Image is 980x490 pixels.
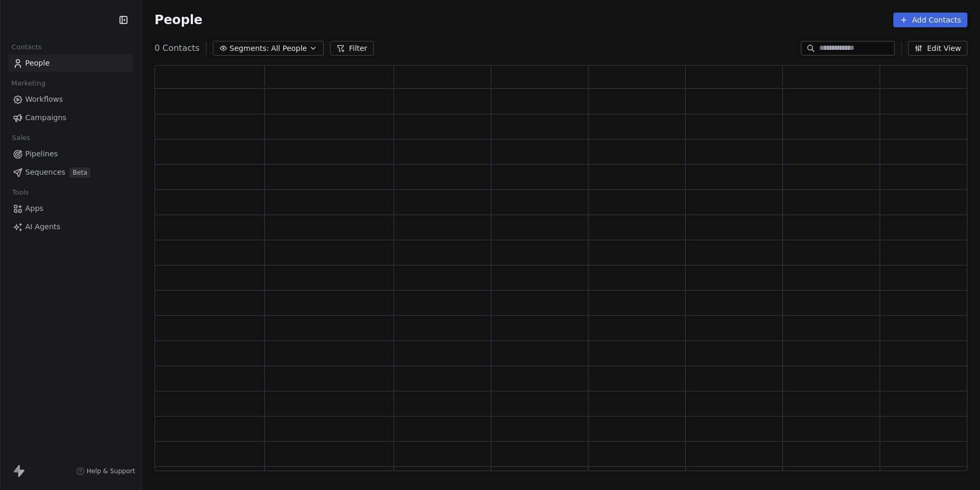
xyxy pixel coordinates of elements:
[8,91,133,108] a: Workflows
[25,221,60,232] span: AI Agents
[330,41,374,56] button: Filter
[271,43,307,54] span: All People
[69,167,90,178] span: Beta
[8,145,133,163] a: Pipelines
[8,164,133,181] a: SequencesBeta
[25,167,65,178] span: Sequences
[230,43,269,54] span: Segments:
[25,58,50,69] span: People
[76,467,135,475] a: Help & Support
[7,39,46,55] span: Contacts
[154,12,202,28] span: People
[908,41,967,56] button: Edit View
[25,112,66,123] span: Campaigns
[7,76,50,91] span: Marketing
[8,55,133,72] a: People
[87,467,135,475] span: Help & Support
[893,13,967,27] button: Add Contacts
[7,130,35,146] span: Sales
[155,89,977,472] div: grid
[8,218,133,236] a: AI Agents
[25,148,58,159] span: Pipelines
[154,42,200,55] span: 0 Contacts
[25,203,44,214] span: Apps
[7,185,33,200] span: Tools
[25,94,63,105] span: Workflows
[8,109,133,126] a: Campaigns
[8,200,133,217] a: Apps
